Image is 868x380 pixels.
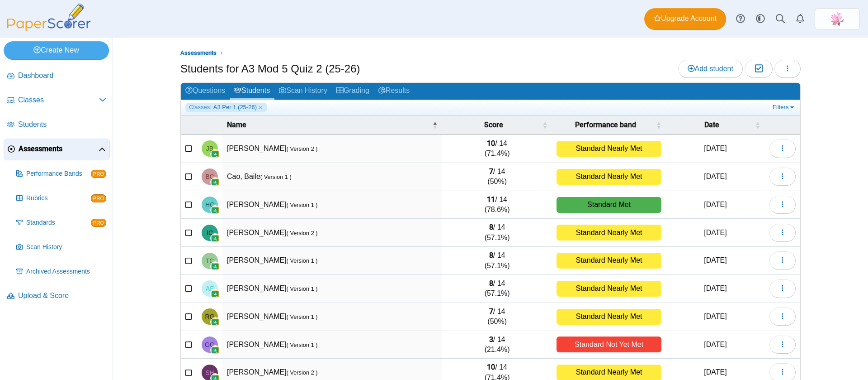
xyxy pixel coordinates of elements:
td: [PERSON_NAME] [222,275,442,303]
img: PaperScorer [4,4,94,31]
td: / 14 (57.1%) [442,219,552,247]
td: [PERSON_NAME] [222,331,442,359]
a: Standards PRO [13,212,110,234]
small: ( Version 2 ) [287,230,318,236]
b: 10 [487,139,495,148]
span: Classes [18,95,99,105]
a: PaperScorer [4,25,94,33]
a: Performance Bands PRO [13,163,110,185]
span: Ryan Gee [205,313,215,320]
a: ps.MuGhfZT6iQwmPTCC [815,8,860,30]
span: Score : Activate to sort [542,120,547,130]
td: [PERSON_NAME] [222,303,442,331]
span: Date : Activate to sort [755,120,760,130]
div: Standard Nearly Met [557,253,661,269]
span: Hassan Chen [205,202,214,208]
a: Upload & Score [4,285,110,307]
b: 8 [489,279,493,288]
div: Standard Nearly Met [557,141,661,157]
time: Sep 19, 2025 at 9:07 AM [704,229,726,236]
span: Stella Ho [205,370,214,376]
a: Scan History [274,83,332,100]
img: ps.MuGhfZT6iQwmPTCC [830,12,844,26]
img: googleClassroom-logo.png [211,178,220,187]
img: googleClassroom-logo.png [211,317,220,327]
span: Irene Chen [207,230,213,236]
a: Add student [678,60,743,78]
td: / 14 (21.4%) [442,331,552,359]
span: Add student [688,65,733,72]
span: Score [447,120,540,130]
td: [PERSON_NAME] [222,219,442,247]
time: Sep 19, 2025 at 9:07 AM [704,313,726,320]
div: Standard Nearly Met [557,225,661,241]
img: googleClassroom-logo.png [211,346,220,355]
td: Cao, Baile [222,163,442,191]
span: A3 Per 1 (25-26) [213,103,257,111]
span: Students [18,120,106,130]
a: Results [374,83,414,100]
time: Sep 19, 2025 at 9:07 AM [704,173,726,180]
img: googleClassroom-logo.png [211,149,220,159]
span: Joshua Barraza [206,145,213,152]
time: Sep 19, 2025 at 9:07 AM [704,144,726,152]
td: [PERSON_NAME] [222,247,442,275]
span: Upload & Score [18,291,106,301]
b: 3 [489,335,493,344]
small: ( Version 1 ) [287,313,318,320]
time: Sep 19, 2025 at 9:07 AM [704,341,726,348]
time: Sep 19, 2025 at 9:07 AM [704,368,726,376]
small: ( Version 1 ) [287,285,318,292]
div: Standard Nearly Met [557,169,661,185]
span: Classes: [189,103,212,111]
td: / 14 (57.1%) [442,275,552,303]
span: Rubrics [26,194,91,203]
div: Standard Nearly Met [557,309,661,325]
a: Filters [770,103,798,112]
span: Name : Activate to invert sorting [432,120,438,130]
span: PRO [91,194,106,202]
small: ( Version 1 ) [287,342,318,348]
a: Students [230,83,274,100]
span: Assessments [19,144,99,154]
td: / 14 (50%) [442,303,552,331]
h1: Students for A3 Mod 5 Quiz 2 (25-26) [180,61,360,77]
span: Performance band [557,120,654,130]
span: PRO [91,170,106,178]
span: Scan History [26,243,106,252]
span: Assessments [180,49,217,56]
span: Dashboard [18,71,106,81]
span: Tristan Chu [206,258,214,264]
time: Sep 19, 2025 at 9:07 AM [704,284,726,292]
span: Alexander Foo [206,285,214,292]
span: Date [670,120,753,130]
a: Assessments [178,48,219,59]
span: Performance Bands [26,169,91,178]
b: 8 [489,223,493,231]
img: googleClassroom-logo.png [211,289,220,298]
span: Performance band : Activate to sort [656,120,661,130]
a: Rubrics PRO [13,188,110,209]
b: 8 [489,251,493,260]
span: PRO [91,219,106,227]
img: googleClassroom-logo.png [211,262,220,271]
td: / 14 (71.4%) [442,135,552,163]
b: 11 [487,195,495,204]
span: Archived Assessments [26,267,106,276]
span: Standards [26,218,91,227]
td: / 14 (50%) [442,163,552,191]
a: Questions [181,83,230,100]
a: Grading [332,83,374,100]
span: Xinmei Li [830,12,844,26]
a: Create New [4,41,109,59]
span: Garrett Gong [205,342,215,348]
span: Name [227,120,430,130]
small: ( Version 1 ) [287,202,318,208]
a: Dashboard [4,65,110,87]
small: ( Version 1 ) [260,173,292,180]
b: 10 [487,363,495,371]
td: / 14 (57.1%) [442,247,552,275]
b: 7 [489,167,493,176]
a: Classes: A3 Per 1 (25-26) [185,103,267,112]
a: Students [4,114,110,136]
